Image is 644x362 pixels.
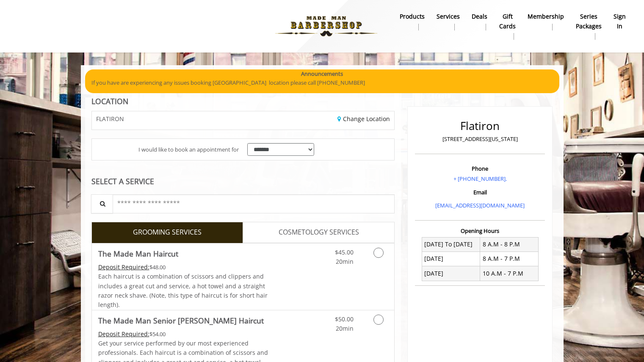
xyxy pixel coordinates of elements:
td: 8 A.M - 7 P.M [480,251,539,266]
span: 20min [336,324,354,332]
p: [STREET_ADDRESS][US_STATE] [417,135,543,144]
b: The Made Man Haircut [98,248,178,260]
b: The Made Man Senior [PERSON_NAME] Haircut [98,315,264,326]
a: [EMAIL_ADDRESS][DOMAIN_NAME] [435,202,525,209]
b: Announcements [301,69,343,78]
a: Change Location [337,115,390,123]
a: sign insign in [608,11,632,33]
b: Services [437,12,460,21]
b: sign in [614,12,626,31]
b: Membership [528,12,564,21]
b: products [400,12,425,21]
a: DealsDeals [466,11,493,33]
td: 8 A.M - 8 P.M [480,237,539,251]
span: I would like to book an appointment for [138,145,239,154]
td: [DATE] [422,251,480,266]
div: $54.00 [98,329,268,339]
h2: Flatiron [417,120,543,132]
td: 10 A.M - 7 P.M [480,266,539,281]
h3: Email [417,189,543,195]
a: Productsproducts [394,11,431,33]
td: [DATE] To [DATE] [422,237,480,251]
a: + [PHONE_NUMBER]. [453,175,507,182]
h3: Phone [417,166,543,171]
img: Made Man Barbershop logo [268,3,384,50]
span: GROOMING SERVICES [133,227,202,238]
span: This service needs some Advance to be paid before we block your appointment [98,330,149,338]
span: 20min [336,257,354,265]
b: gift cards [499,12,516,31]
span: $45.00 [335,248,354,256]
a: Series packagesSeries packages [570,11,608,42]
span: FLATIRON [96,116,124,122]
span: Each haircut is a combination of scissors and clippers and includes a great cut and service, a ho... [98,272,268,309]
span: $50.00 [335,315,354,323]
a: Gift cardsgift cards [493,11,522,42]
p: If you have are experiencing any issues booking [GEOGRAPHIC_DATA] location please call [PHONE_NUM... [91,78,553,87]
a: MembershipMembership [522,11,570,33]
div: SELECT A SERVICE [91,177,395,185]
h3: Opening Hours [415,228,545,234]
b: Series packages [576,12,602,31]
span: This service needs some Advance to be paid before we block your appointment [98,263,149,271]
b: Deals [472,12,487,21]
td: [DATE] [422,266,480,281]
span: COSMETOLOGY SERVICES [279,227,359,238]
div: $48.00 [98,263,268,272]
button: Service Search [91,194,113,213]
a: ServicesServices [431,11,466,33]
b: LOCATION [91,96,128,106]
